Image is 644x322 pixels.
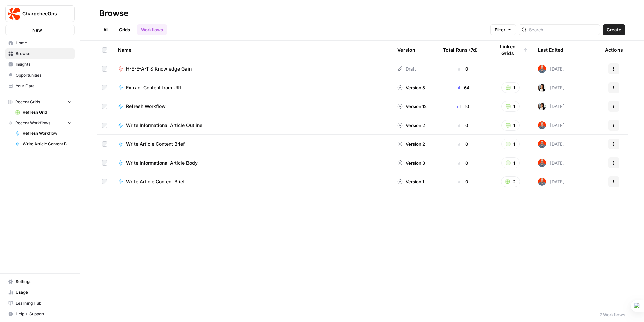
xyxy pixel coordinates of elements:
[397,84,425,91] div: Version 5
[397,65,416,72] div: Draft
[607,26,621,33] span: Create
[16,311,72,317] span: Help + Support
[501,139,520,149] button: 1
[118,84,387,91] a: Extract Content from URL
[5,309,75,319] button: Help + Support
[118,122,387,129] a: Write Informational Article Outline
[16,83,72,89] span: Your Data
[397,141,425,147] div: Version 2
[16,72,72,78] span: Opportunities
[118,103,387,110] a: Refresh Workflow
[605,41,623,59] div: Actions
[501,101,520,112] button: 1
[501,82,520,93] button: 1
[538,84,565,92] div: [DATE]
[5,81,75,91] a: Your Data
[5,25,75,35] button: New
[5,276,75,287] a: Settings
[126,178,185,185] span: Write Article Content Brief
[5,97,75,107] button: Recent Grids
[538,140,546,148] img: 698zlg3kfdwlkwrbrsgpwna4smrc
[5,48,75,59] a: Browse
[15,120,50,126] span: Recent Workflows
[118,141,387,147] a: Write Article Content Brief
[443,122,483,129] div: 0
[23,130,72,136] span: Refresh Workflow
[22,10,63,17] span: ChargebeeOps
[538,159,546,167] img: 698zlg3kfdwlkwrbrsgpwna4smrc
[126,159,198,166] span: Write Informational Article Body
[538,121,546,129] img: 698zlg3kfdwlkwrbrsgpwna4smrc
[538,84,546,92] img: xqjo96fmx1yk2e67jao8cdkou4un
[115,24,134,35] a: Grids
[600,311,625,318] div: 7 Workflows
[118,178,387,185] a: Write Article Content Brief
[23,141,72,147] span: Write Article Content Brief
[538,121,565,129] div: [DATE]
[23,109,72,116] span: Refresh Grid
[16,61,72,67] span: Insights
[137,24,167,35] a: Workflows
[5,118,75,128] button: Recent Workflows
[8,8,20,20] img: ChargebeeOps Logo
[12,128,75,139] a: Refresh Workflow
[538,178,546,186] img: 698zlg3kfdwlkwrbrsgpwna4smrc
[529,26,597,33] input: Search
[126,122,202,129] span: Write Informational Article Outline
[12,139,75,149] a: Write Article Content Brief
[5,38,75,48] a: Home
[443,103,483,110] div: 10
[118,159,387,166] a: Write Informational Article Body
[5,70,75,81] a: Opportunities
[443,41,478,59] div: Total Runs (7d)
[603,24,625,35] button: Create
[16,51,72,57] span: Browse
[538,102,546,110] img: xqjo96fmx1yk2e67jao8cdkou4un
[501,176,520,187] button: 2
[443,178,483,185] div: 0
[538,178,565,186] div: [DATE]
[495,26,505,33] span: Filter
[538,41,563,59] div: Last Edited
[538,65,565,73] div: [DATE]
[397,178,424,185] div: Version 1
[16,40,72,46] span: Home
[126,84,182,91] span: Extract Content from URL
[397,41,415,59] div: Version
[493,41,527,59] div: Linked Grids
[118,65,387,72] a: H-E-E-A-T & Knowledge Gain
[538,102,565,110] div: [DATE]
[16,300,72,306] span: Learning Hub
[5,59,75,70] a: Insights
[15,99,40,105] span: Recent Grids
[443,84,483,91] div: 64
[397,159,425,166] div: Version 3
[16,279,72,285] span: Settings
[5,5,75,22] button: Workspace: ChargebeeOps
[5,298,75,309] a: Learning Hub
[126,141,185,147] span: Write Article Content Brief
[5,287,75,298] a: Usage
[538,159,565,167] div: [DATE]
[12,107,75,118] a: Refresh Grid
[501,120,520,131] button: 1
[99,8,128,19] div: Browse
[99,24,112,35] a: All
[490,24,516,35] button: Filter
[126,65,192,72] span: H-E-E-A-T & Knowledge Gain
[126,103,166,110] span: Refresh Workflow
[443,141,483,147] div: 0
[538,140,565,148] div: [DATE]
[397,122,425,129] div: Version 2
[32,27,42,33] span: New
[397,103,427,110] div: Version 12
[118,41,387,59] div: Name
[501,157,520,168] button: 1
[443,65,483,72] div: 0
[443,159,483,166] div: 0
[538,65,546,73] img: 698zlg3kfdwlkwrbrsgpwna4smrc
[16,289,72,295] span: Usage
